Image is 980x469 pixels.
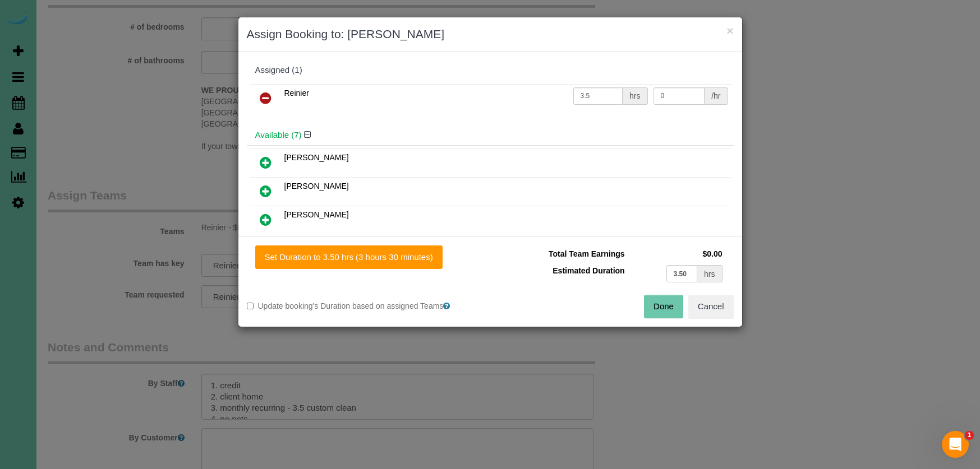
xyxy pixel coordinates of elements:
span: Estimated Duration [553,266,624,275]
h3: Assign Booking to: [PERSON_NAME] [247,26,734,43]
div: /hr [705,87,728,105]
div: hrs [623,87,647,105]
input: Update booking's Duration based on assigned Teams [247,303,254,309]
h4: Available (7) [255,131,725,140]
span: [PERSON_NAME] [284,182,349,191]
div: hrs [697,265,722,282]
label: Update booking's Duration based on assigned Teams [247,300,482,312]
span: [PERSON_NAME] [284,210,349,219]
td: $0.00 [628,245,725,262]
span: Reinier [284,89,309,97]
span: 1 [965,431,974,440]
button: Cancel [688,295,734,318]
iframe: Intercom live chat [942,431,969,458]
td: Total Team Earnings [499,245,628,262]
button: × [726,25,733,36]
button: Done [644,295,683,318]
div: Assigned (1) [255,66,725,75]
span: [PERSON_NAME] [284,153,349,162]
button: Set Duration to 3.50 hrs (3 hours 30 minutes) [255,245,443,269]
